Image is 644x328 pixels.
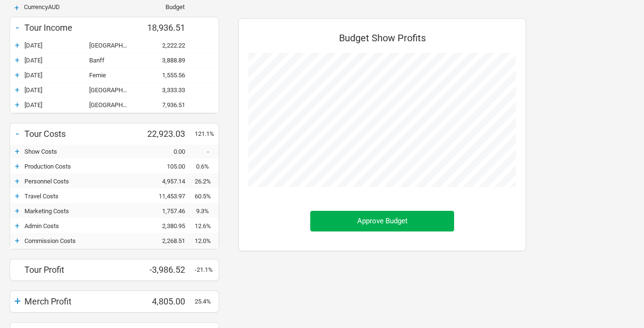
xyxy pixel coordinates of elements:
span: Currency AUD [24,3,60,11]
div: Show Costs [24,148,137,155]
div: Commission Costs [24,237,137,244]
div: 22,923.03 [137,129,195,139]
div: 1,757.46 [137,207,195,215]
div: + [10,70,24,80]
button: Approve Budget [310,211,454,231]
div: Travel Costs [24,193,137,200]
div: Merch Profit [24,296,137,306]
div: 60.5% [195,193,219,200]
div: 12.6% [195,222,219,230]
span: Approve Budget [357,217,408,225]
div: - [10,21,24,34]
div: Tour Income [24,23,137,33]
div: -21.1% [195,266,219,273]
div: 17-Sep-25 [24,57,89,64]
div: Admin Costs [24,222,137,230]
div: 4,805.00 [137,296,195,306]
div: + [10,236,24,245]
div: 4,957.14 [137,178,195,185]
div: -3,986.52 [137,265,195,275]
div: 2,222.22 [137,42,195,49]
div: 7,936.51 [137,101,195,109]
div: 2,268.51 [137,237,195,244]
div: 18,936.51 [137,23,195,33]
div: 12.0% [195,237,219,244]
div: + [10,55,24,65]
div: 2,380.95 [137,222,195,230]
div: Banff [89,57,137,64]
div: 19-Sep-25 [24,86,89,94]
div: Tour Costs [24,129,137,139]
div: Personnel Costs [24,178,137,185]
div: + [10,85,24,95]
div: 105.00 [137,163,195,170]
div: + [10,100,24,109]
div: + [10,176,24,186]
div: + [10,294,24,308]
div: Tour Profit [24,265,137,275]
div: + [10,191,24,201]
div: 25.4% [195,298,219,305]
div: 3,333.33 [137,86,195,94]
div: Fernie [89,72,137,79]
div: 9.3% [195,207,219,215]
div: - [10,127,24,140]
div: 18-Sep-25 [24,72,89,79]
div: 121.1% [195,130,219,137]
div: 21-Sep-25 [24,101,89,109]
div: 3,888.89 [137,57,195,64]
div: - [195,148,219,155]
div: 11,453.97 [137,193,195,200]
div: 16-Sep-25 [24,42,89,49]
div: 0.6% [195,163,219,170]
div: Production Costs [24,163,137,170]
div: Budget [137,4,185,10]
div: Calgary [89,86,137,94]
div: 0.00 [137,148,195,155]
div: Edmonton [89,42,137,49]
div: Budget Show Profits [248,28,516,53]
div: Marketing Costs [24,207,137,215]
div: 26.2% [195,178,219,185]
div: + [10,40,24,50]
div: 1,555.56 [137,72,195,79]
div: + [10,221,24,231]
div: Chicago [89,101,137,109]
div: + [10,161,24,171]
div: + [10,146,24,156]
div: + [10,4,24,12]
div: + [10,206,24,216]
